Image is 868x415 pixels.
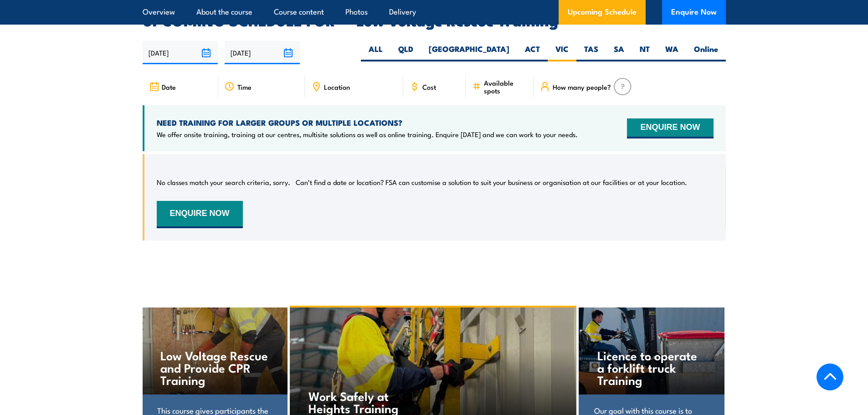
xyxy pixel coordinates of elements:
[157,130,578,139] p: We offer onsite training, training at our centres, multisite solutions as well as online training...
[361,44,390,61] label: ALL
[484,79,527,94] span: Available spots
[143,41,218,64] input: From date
[597,349,705,386] h4: Licence to operate a forklift truck Training
[390,44,421,61] label: QLD
[157,178,290,187] p: No classes match your search criteria, sorry.
[157,118,578,128] h4: NEED TRAINING FOR LARGER GROUPS OR MULTIPLE LOCATIONS?
[657,44,686,61] label: WA
[553,83,611,91] span: How many people?
[627,118,713,138] button: ENQUIRE NOW
[548,44,576,61] label: VIC
[296,178,687,187] p: Can’t find a date or location? FSA can customise a solution to suit your business or organisation...
[421,44,517,61] label: [GEOGRAPHIC_DATA]
[606,44,632,61] label: SA
[157,201,243,228] button: ENQUIRE NOW
[225,41,300,64] input: To date
[632,44,657,61] label: NT
[686,44,726,61] label: Online
[237,83,252,91] span: Time
[576,44,606,61] label: TAS
[160,349,268,386] h4: Low Voltage Rescue and Provide CPR Training
[308,389,416,414] h4: Work Safely at Heights Training
[324,83,350,91] span: Location
[422,83,436,91] span: Cost
[162,83,176,91] span: Date
[143,14,726,26] h2: UPCOMING SCHEDULE FOR - "Low Voltage Rescue Training"
[517,44,548,61] label: ACT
